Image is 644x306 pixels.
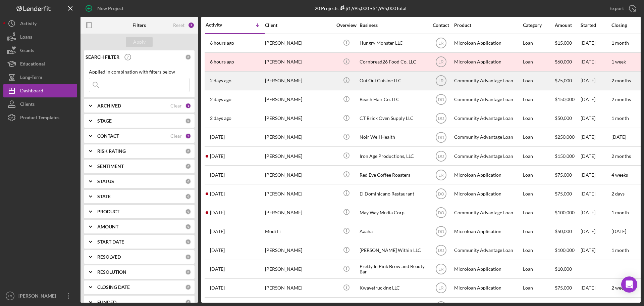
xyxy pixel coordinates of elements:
div: [PERSON_NAME] [265,53,332,71]
b: STATE [97,194,111,199]
span: $75,000 [555,78,572,83]
b: STATUS [97,179,114,184]
div: Community Advantage Loan [454,72,521,90]
text: DO [438,154,444,159]
div: 0 [185,54,191,60]
div: El Dominicano Restaurant [360,185,427,203]
time: 2 days [611,191,625,196]
div: Loan [523,242,554,259]
b: STAGE [97,118,112,124]
div: Clear [170,103,182,108]
div: Started [581,23,611,28]
div: Clients [20,97,35,113]
div: Microloan Application [454,279,521,297]
div: Kwavetrucking LLC [360,279,427,297]
div: Activity [20,17,37,32]
time: 2025-09-03 17:57 [210,285,225,291]
time: 2025-09-23 01:33 [210,229,225,234]
div: [DATE] [581,72,611,90]
time: 2025-10-07 15:08 [210,97,231,102]
div: 0 [185,269,191,275]
time: 1 week [611,59,626,64]
div: Loan [523,279,554,297]
button: Export [603,2,641,15]
text: DO [438,210,444,215]
div: Cornbread26 Food Co, LLC [360,53,427,71]
div: Loan [523,91,554,108]
button: Apply [126,37,153,47]
div: [DATE] [581,279,611,297]
div: Educational [20,57,45,72]
div: 0 [185,163,191,169]
b: SEARCH FILTER [86,54,119,60]
div: [DATE] [581,204,611,221]
div: 0 [185,118,191,124]
b: SENTIMENT [97,164,124,169]
time: [DATE] [611,228,626,234]
div: $1,995,000 [338,5,369,11]
div: [PERSON_NAME] [265,128,332,146]
div: Business [360,23,427,28]
div: Dashboard [20,84,43,99]
div: [PERSON_NAME] Within LLC [360,242,427,259]
a: Clients [3,97,77,111]
span: $150,000 [555,153,575,159]
div: May Way Media Corp [360,204,427,221]
span: $50,000 [555,115,572,121]
div: Activity [206,22,235,28]
div: Contact [428,23,453,28]
div: Loan [523,72,554,90]
div: Aaaha [360,222,427,240]
div: [PERSON_NAME] [265,279,332,297]
time: 2025-10-06 23:44 [210,134,225,140]
div: 0 [185,148,191,154]
time: 2025-10-01 15:06 [210,210,225,215]
button: Educational [3,57,77,71]
b: RESOLVED [97,254,121,260]
b: RESOLUTION [97,269,126,275]
div: CT Brick Oven Supply LLC [360,110,427,127]
b: ARCHIVED [97,103,121,108]
div: 0 [185,193,191,200]
text: LR [438,267,444,272]
div: Loan [523,204,554,221]
div: Community Advantage Loan [454,147,521,165]
b: AMOUNT [97,224,118,229]
div: [PERSON_NAME] [265,242,332,259]
div: Microloan Application [454,260,521,278]
time: 2025-10-06 14:33 [210,154,225,159]
div: Community Advantage Loan [454,204,521,221]
div: [PERSON_NAME] [265,166,332,184]
div: [PERSON_NAME] [265,204,332,221]
a: Loans [3,30,77,44]
div: [PERSON_NAME] [265,91,332,108]
div: Community Advantage Loan [454,110,521,127]
time: 2025-10-06 01:55 [210,172,225,178]
div: Pretty In Pink Brow and Beauty Bar [360,260,427,278]
text: DO [438,135,444,140]
div: Modi Li [265,222,332,240]
text: LR [438,79,444,83]
div: Community Advantage Loan [454,91,521,108]
div: 0 [185,209,191,215]
div: [DATE] [581,242,611,259]
time: 2025-09-14 19:50 [210,248,225,253]
div: Microloan Application [454,185,521,203]
button: Long-Term [3,71,77,84]
time: 2 months [611,153,631,159]
text: LR [438,286,444,291]
time: 2025-09-10 17:22 [210,266,225,272]
div: 0 [185,224,191,230]
b: PRODUCT [97,209,119,214]
text: LR [438,60,444,64]
div: Loan [523,260,554,278]
div: Loan [523,128,554,146]
span: $100,000 [555,210,575,215]
div: 0 [185,254,191,260]
span: $75,000 [555,191,572,196]
div: 0 [185,239,191,245]
div: Long-Term [20,71,42,86]
div: Overview [334,23,359,28]
div: 1 [185,103,191,109]
div: Reset [173,23,184,28]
